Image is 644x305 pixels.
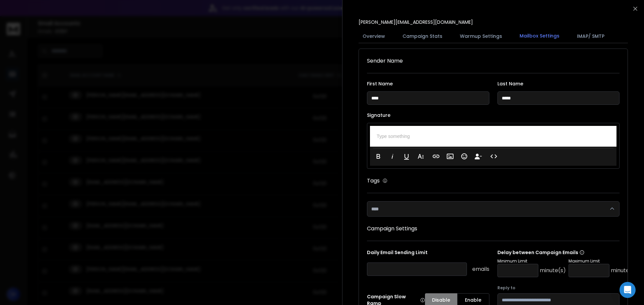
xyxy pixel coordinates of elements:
button: Code View [487,150,500,163]
button: IMAP/ SMTP [573,29,608,44]
h1: Tags [367,177,380,185]
div: Open Intercom Messenger [620,282,636,298]
p: [PERSON_NAME][EMAIL_ADDRESS][DOMAIN_NAME] [359,19,473,25]
button: Insert Unsubscribe Link [472,150,485,163]
button: Emoticons [458,150,471,163]
h1: Campaign Settings [367,225,620,233]
label: First Name [367,81,489,86]
button: More Text [414,150,427,163]
p: minute(s) [540,266,566,275]
p: Daily Email Sending Limit [367,249,489,258]
p: Maximum Limit [569,258,637,264]
button: Insert Image (Ctrl+P) [444,150,457,163]
p: minute(s) [611,266,637,275]
label: Last Name [497,81,620,86]
p: Delay between Campaign Emails [497,249,637,256]
h1: Sender Name [367,57,620,65]
button: Bold (Ctrl+B) [372,150,385,163]
label: Reply to [497,285,620,291]
label: Signature [367,113,620,118]
button: Italic (Ctrl+I) [386,150,399,163]
button: Warmup Settings [456,29,506,44]
p: emails [472,265,489,273]
p: Minimum Limit [497,258,566,264]
button: Mailbox Settings [516,28,563,44]
button: Campaign Stats [398,29,446,44]
button: Insert Link (Ctrl+K) [430,150,442,163]
button: Overview [359,29,389,44]
button: Underline (Ctrl+U) [400,150,413,163]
